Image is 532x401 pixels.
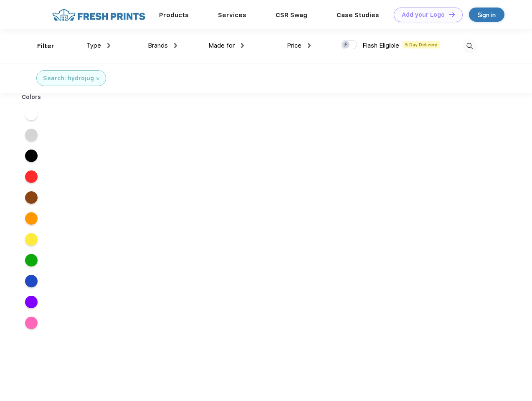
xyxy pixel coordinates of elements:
[37,41,54,51] div: Filter
[308,43,311,48] img: dropdown.png
[241,43,244,48] img: dropdown.png
[107,43,110,48] img: dropdown.png
[362,42,399,49] span: Flash Eligible
[403,41,440,48] span: 5 Day Delivery
[86,42,101,49] span: Type
[208,42,235,49] span: Made for
[463,39,476,53] img: desktop_search.svg
[402,11,445,18] div: Add your Logo
[287,42,301,49] span: Price
[43,74,94,83] div: Search: hydrojug
[469,8,504,22] a: Sign in
[478,10,496,20] div: Sign in
[449,12,455,17] img: DT
[174,43,177,48] img: dropdown.png
[96,77,99,80] img: filter_cancel.svg
[159,11,189,19] a: Products
[50,8,148,22] img: fo%20logo%202.webp
[148,42,168,49] span: Brands
[15,93,48,102] div: Colors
